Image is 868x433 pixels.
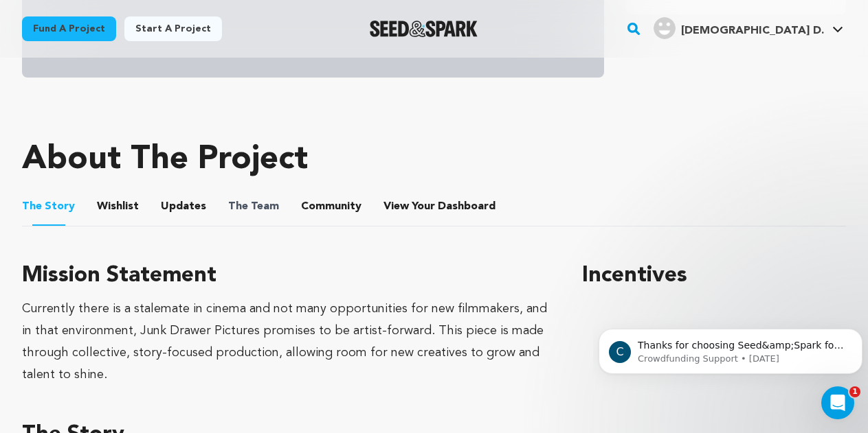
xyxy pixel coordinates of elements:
[438,198,496,215] span: Dashboard
[22,198,75,215] span: Story
[370,21,478,37] a: Seed&Spark Homepage
[22,198,42,215] span: The
[383,198,498,215] span: Your
[228,198,248,215] span: The
[849,386,860,397] span: 1
[301,198,361,215] span: Community
[651,14,846,39] a: Christ D.'s Profile
[228,198,279,215] span: Team
[593,300,868,396] iframe: Intercom notifications message
[821,386,854,419] iframe: Intercom live chat
[161,198,206,215] span: Updates
[651,14,846,43] span: Christ D.'s Profile
[97,198,139,215] span: Wishlist
[582,259,846,292] h1: Incentives
[383,198,498,215] a: ViewYourDashboard
[370,21,478,37] img: Seed&Spark Logo Dark Mode
[22,298,549,386] div: Currently there is a stalemate in cinema and not many opportunities for new filmmakers, and in th...
[681,25,824,36] span: [DEMOGRAPHIC_DATA] D.
[654,17,676,39] img: user.png
[22,16,116,41] a: Fund a project
[124,16,222,41] a: Start a project
[22,259,549,292] h3: Mission Statement
[654,17,824,39] div: Christ D.'s Profile
[22,143,308,176] h1: About The Project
